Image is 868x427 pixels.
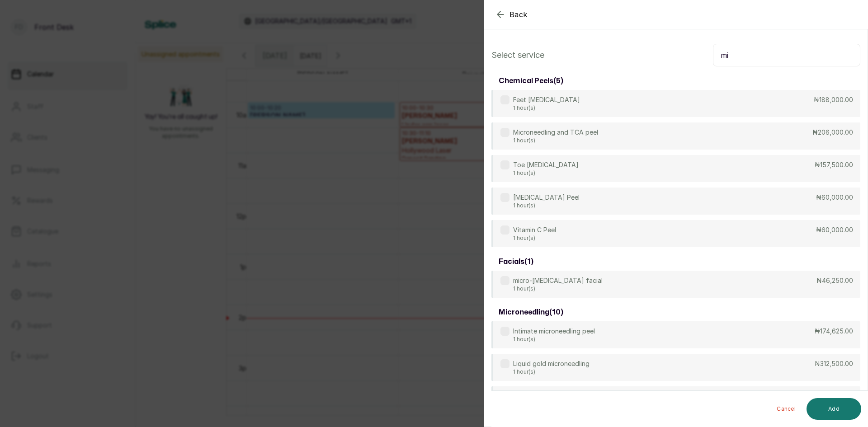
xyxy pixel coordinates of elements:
p: Select service [491,49,544,61]
p: Vitamin C Peel [513,225,556,235]
p: ₦206,000.00 [812,128,853,137]
p: ₦174,625.00 [815,327,853,336]
p: ₦312,500.00 [815,359,853,368]
p: 1 hour(s) [513,137,598,144]
p: ₦60,000.00 [816,193,853,202]
p: Microneedling and TCA peel [513,128,598,137]
h3: facials ( 1 ) [499,256,533,267]
p: ₦188,000.00 [814,95,853,104]
p: 1 hour(s) [513,169,579,177]
p: 1 hour(s) [513,104,580,112]
p: 1 hour(s) [513,336,595,343]
p: Feet [MEDICAL_DATA] [513,95,580,104]
p: ₦60,000.00 [816,225,853,235]
input: Search. [713,44,860,66]
p: Liquid gold microneedling [513,359,590,368]
p: micro-[MEDICAL_DATA] facial [513,276,603,285]
p: [MEDICAL_DATA] Peel [513,193,580,202]
span: Back [509,9,528,20]
p: ₦157,500.00 [815,160,853,169]
h3: microneedling ( 10 ) [499,307,563,318]
h3: chemical peels ( 5 ) [499,75,563,86]
p: 1 hour(s) [513,368,590,375]
p: 1 hour(s) [513,285,603,292]
p: 1 hour(s) [513,202,580,209]
button: Add [807,398,861,420]
button: Cancel [769,398,803,420]
p: Intimate microneedling peel [513,327,595,336]
button: Back [495,9,528,20]
p: ₦46,250.00 [816,276,853,285]
p: 1 hour(s) [513,235,556,242]
p: Toe [MEDICAL_DATA] [513,160,579,169]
